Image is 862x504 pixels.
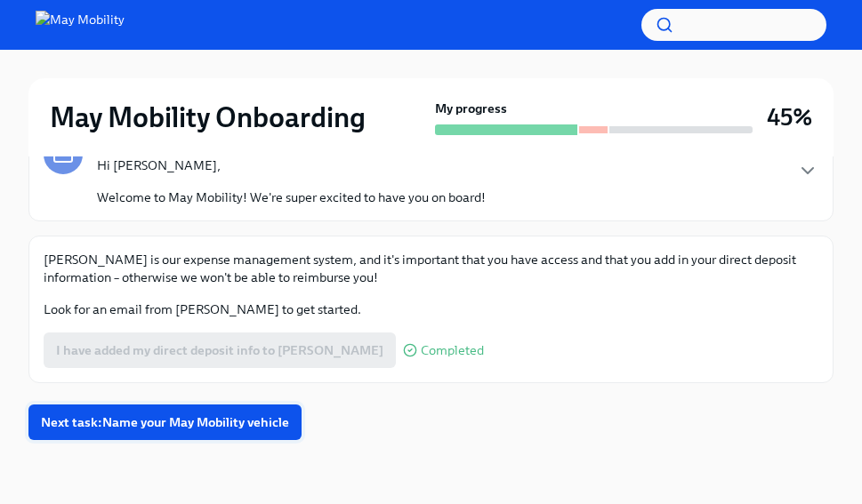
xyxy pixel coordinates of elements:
[421,344,484,357] span: Completed
[50,100,366,135] h2: May Mobility Onboarding
[767,101,812,133] h3: 45%
[28,404,302,440] button: Next task:Name your May Mobility vehicle
[41,413,289,431] span: Next task : Name your May Mobility vehicle
[44,251,818,286] p: [PERSON_NAME] is our expense management system, and it's important that you have access and that ...
[97,156,486,174] p: Hi [PERSON_NAME],
[36,11,125,39] img: May Mobility
[44,300,818,318] p: Look for an email from [PERSON_NAME] to get started.
[435,100,507,117] strong: My progress
[97,188,486,206] p: Welcome to May Mobility! We're super excited to have you on board!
